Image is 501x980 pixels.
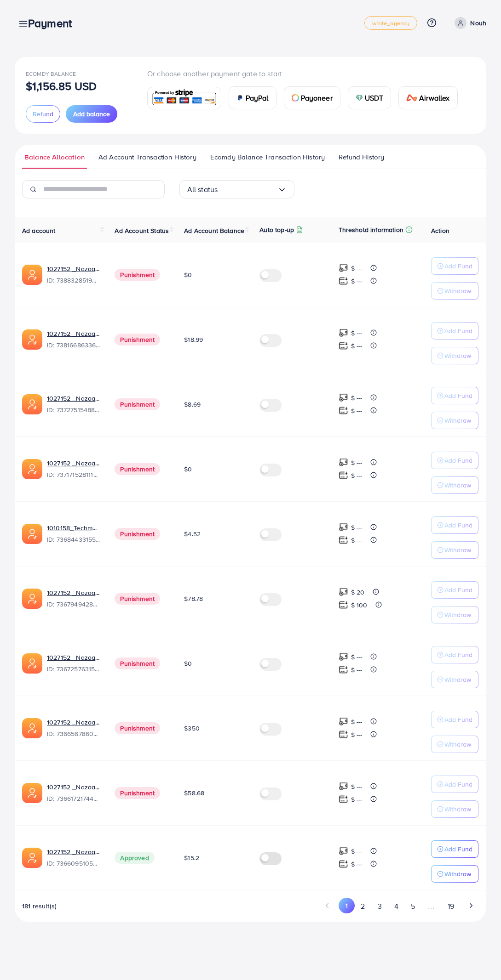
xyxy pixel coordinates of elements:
[47,653,100,662] a: 1027152 _Nazaagency_016
[26,105,60,123] button: Refund
[444,350,471,361] p: Withdraw
[33,109,53,119] span: Refund
[301,92,333,103] span: Payoneer
[22,524,42,544] img: ic-ads-acc.e4c84228.svg
[339,587,348,597] img: top-up amount
[339,898,355,913] button: Go to page 1
[47,405,100,414] span: ID: 7372751548805726224
[444,544,471,555] p: Withdraw
[444,415,471,426] p: Withdraw
[47,847,100,868] div: <span class='underline'>1027152 _Nazaagency_006</span></br>7366095105679261697
[398,86,457,109] a: cardAirwallex
[404,898,421,915] button: Go to page 5
[184,659,192,668] span: $0
[431,711,478,728] button: Add Fund
[22,459,42,479] img: ic-ads-acc.e4c84228.svg
[351,522,363,533] p: $ ---
[431,387,478,404] button: Add Fund
[115,722,160,734] span: Punishment
[28,17,79,30] h3: Payment
[371,898,388,915] button: Go to page 3
[47,794,100,803] span: ID: 7366172174454882305
[351,276,363,287] p: $ ---
[24,152,85,162] span: Balance Allocation
[150,88,218,108] img: card
[444,261,472,272] p: Add Fund
[115,593,160,605] span: Punishment
[47,718,100,739] div: <span class='underline'>1027152 _Nazaagency_0051</span></br>7366567860828749825
[22,901,57,911] span: 181 result(s)
[444,325,472,336] p: Add Fund
[47,394,100,403] a: 1027152 _Nazaagency_007
[351,470,363,481] p: $ ---
[444,868,471,879] p: Withdraw
[351,846,363,857] p: $ ---
[47,653,100,674] div: <span class='underline'>1027152 _Nazaagency_016</span></br>7367257631523782657
[47,664,100,674] span: ID: 7367257631523782657
[339,341,348,351] img: top-up amount
[115,528,160,540] span: Punishment
[147,87,221,109] a: card
[355,898,371,915] button: Go to page 2
[431,646,478,663] button: Add Fund
[339,406,348,415] img: top-up amount
[431,840,478,858] button: Add Fund
[431,581,478,599] button: Add Fund
[339,535,348,545] img: top-up amount
[259,224,294,235] p: Auto top-up
[246,92,269,103] span: PayPal
[431,257,478,275] button: Add Fund
[47,600,100,609] span: ID: 7367949428067450896
[22,718,42,738] img: ic-ads-acc.e4c84228.svg
[339,652,348,662] img: top-up amount
[339,665,348,674] img: top-up amount
[229,86,276,109] a: cardPayPal
[431,412,478,429] button: Withdraw
[444,584,472,595] p: Add Fund
[339,846,348,856] img: top-up amount
[22,589,42,609] img: ic-ads-acc.e4c84228.svg
[388,898,404,915] button: Go to page 4
[339,730,348,739] img: top-up amount
[365,92,384,103] span: USDT
[444,649,472,660] p: Add Fund
[184,270,192,279] span: $0
[351,651,363,663] p: $ ---
[47,729,100,738] span: ID: 7366567860828749825
[339,152,384,162] span: Refund History
[184,853,199,862] span: $15.2
[22,848,42,868] img: ic-ads-acc.e4c84228.svg
[339,782,348,791] img: top-up amount
[431,800,478,818] button: Withdraw
[444,455,472,466] p: Add Fund
[444,714,472,725] p: Add Fund
[339,276,348,286] img: top-up amount
[115,334,160,346] span: Punishment
[351,328,363,339] p: $ ---
[431,347,478,364] button: Withdraw
[339,393,348,402] img: top-up amount
[22,329,42,350] img: ic-ads-acc.e4c84228.svg
[356,94,363,102] img: card
[419,92,449,103] span: Airwallex
[339,600,348,610] img: top-up amount
[115,226,169,235] span: Ad Account Status
[47,459,100,480] div: <span class='underline'>1027152 _Nazaagency_04</span></br>7371715281112170513
[351,587,365,598] p: $ 20
[184,400,201,409] span: $8.69
[339,328,348,338] img: top-up amount
[47,523,100,532] a: 1010158_Techmanistan pk acc_1715599413927
[22,394,42,414] img: ic-ads-acc.e4c84228.svg
[47,329,100,350] div: <span class='underline'>1027152 _Nazaagency_023</span></br>7381668633665093648
[47,329,100,338] a: 1027152 _Nazaagency_023
[179,180,294,198] div: Search for option
[351,781,363,792] p: $ ---
[351,794,363,805] p: $ ---
[431,776,478,793] button: Add Fund
[47,470,100,479] span: ID: 7371715281112170513
[444,779,472,790] p: Add Fund
[47,718,100,727] a: 1027152 _Nazaagency_0051
[431,322,478,340] button: Add Fund
[115,657,160,669] span: Punishment
[339,224,403,235] p: Threshold information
